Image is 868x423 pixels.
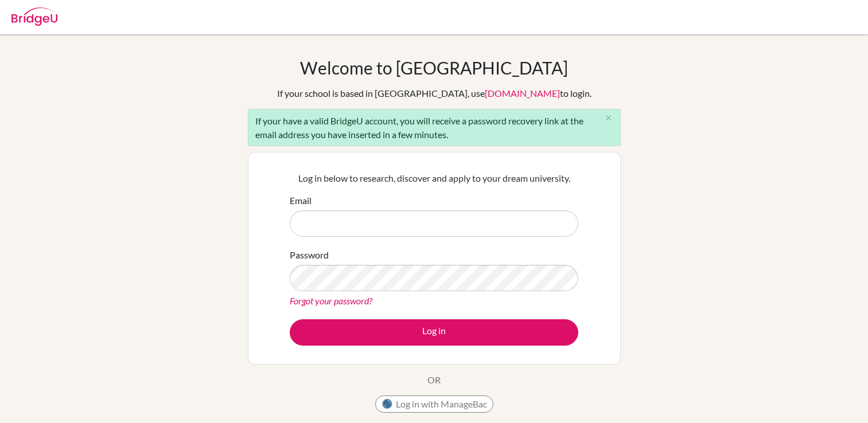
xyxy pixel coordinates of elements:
p: Log in below to research, discover and apply to your dream university. [290,171,578,185]
label: Email [290,194,312,207]
button: Log in with ManageBac [375,395,493,413]
a: [DOMAIN_NAME] [485,88,560,99]
div: If your school is based in [GEOGRAPHIC_DATA], use to login. [277,87,591,100]
i: close [604,113,613,122]
button: Log in [290,319,578,346]
button: Close [597,109,620,127]
div: If your have a valid BridgeU account, you will receive a password recovery link at the email addr... [248,109,621,146]
img: Bridge-U [11,7,57,26]
label: Password [290,248,329,262]
a: Forgot your password? [290,295,372,306]
p: OR [427,373,441,387]
h1: Welcome to [GEOGRAPHIC_DATA] [300,57,568,78]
